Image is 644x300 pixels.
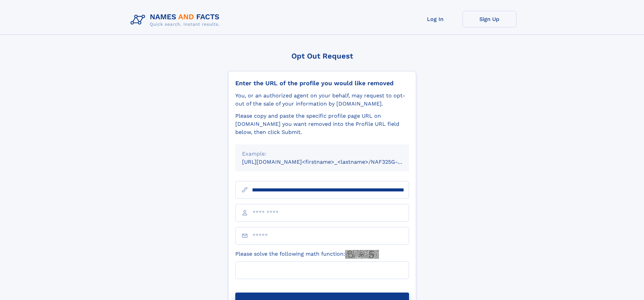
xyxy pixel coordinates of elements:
[235,250,379,259] label: Please solve the following math function:
[228,52,416,60] div: Opt Out Request
[235,79,409,87] div: Enter the URL of the profile you would like removed
[235,112,409,136] div: Please copy and paste the specific profile page URL on [DOMAIN_NAME] you want removed into the Pr...
[242,150,402,158] div: Example:
[242,159,422,165] small: [URL][DOMAIN_NAME]<firstname>_<lastname>/NAF325G-xxxxxxxx
[408,11,462,27] a: Log In
[462,11,517,27] a: Sign Up
[235,92,409,108] div: You, or an authorized agent on your behalf, may request to opt-out of the sale of your informatio...
[128,11,225,29] img: Logo Names and Facts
